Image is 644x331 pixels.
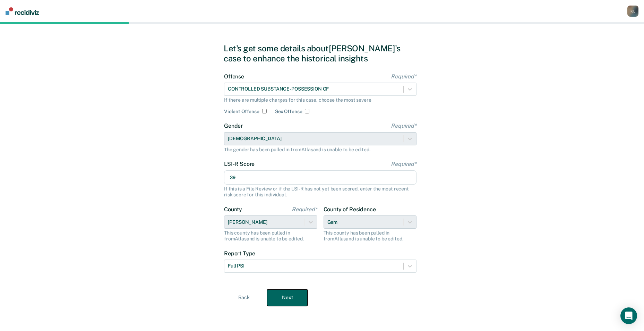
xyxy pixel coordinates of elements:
div: Let's get some details about [PERSON_NAME]'s case to enhance the historical insights [224,43,420,63]
div: Open Intercom Messenger [620,307,637,324]
label: Gender [224,122,417,129]
div: This county has been pulled in from Atlas and is unable to be edited. [224,230,317,242]
label: Violent Offense [224,109,259,114]
div: If there are multiple charges for this case, choose the most severe [224,97,417,103]
label: County of Residence [324,206,417,213]
span: Required* [391,122,417,129]
button: Next [267,289,308,306]
label: County [224,206,317,213]
span: Required* [391,161,417,167]
button: Back [224,289,264,306]
img: Recidiviz [6,7,39,15]
label: Sex Offense [275,109,302,114]
div: K L [627,6,638,17]
label: LSI-R Score [224,161,417,167]
div: This county has been pulled in from Atlas and is unable to be edited. [324,230,417,242]
span: Required* [292,206,317,213]
span: Required* [391,73,417,80]
div: If this is a File Review or if the LSI-R has not yet been scored, enter the most recent risk scor... [224,186,417,198]
button: KL [627,6,638,17]
label: Report Type [224,250,417,257]
label: Offense [224,73,417,80]
div: The gender has been pulled in from Atlas and is unable to be edited. [224,147,417,153]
